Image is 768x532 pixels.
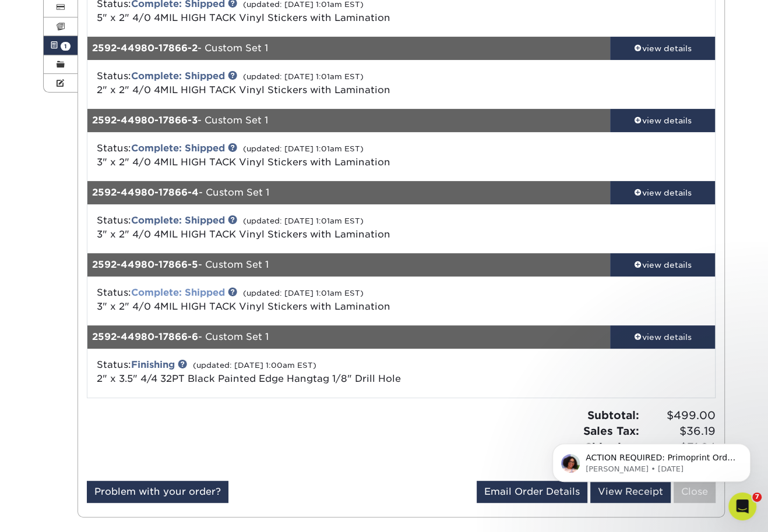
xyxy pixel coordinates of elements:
a: view details [610,181,715,204]
a: Complete: Shipped [131,70,225,81]
a: Finishing [131,359,175,370]
small: (updated: [DATE] 1:01am EST) [243,289,364,297]
span: 7 [752,492,762,502]
a: view details [610,253,715,276]
span: 3" x 2" 4/0 4MIL HIGH TACK Vinyl Stickers with Lamination [97,301,390,312]
strong: 2592-44980-17866-5 [92,259,198,270]
strong: 2592-44980-17866-2 [92,42,198,54]
small: (updated: [DATE] 1:01am EST) [243,217,364,225]
strong: Subtotal: [587,409,639,421]
small: (updated: [DATE] 1:00am EST) [193,361,316,370]
div: view details [610,331,715,343]
div: Status: [88,69,506,97]
a: Complete: Shipped [131,215,225,226]
div: Status: [88,214,506,242]
a: 1 [44,36,77,55]
span: 2" x 3.5" 4/4 32PT Black Painted Edge Hangtag 1/8" Drill Hole [97,373,401,384]
a: view details [610,325,715,349]
a: view details [610,37,715,60]
a: Email Order Details [477,481,587,503]
a: view details [610,109,715,132]
iframe: Intercom notifications message [535,419,768,501]
strong: 2592-44980-17866-4 [92,187,199,198]
a: Complete: Shipped [131,143,225,154]
small: (updated: [DATE] 1:01am EST) [243,72,364,81]
span: 3" x 2" 4/0 4MIL HIGH TACK Vinyl Stickers with Lamination [97,229,390,240]
div: Status: [88,358,506,386]
span: 5" x 2" 4/0 4MIL HIGH TACK Vinyl Stickers with Lamination [97,12,390,23]
strong: 2592-44980-17866-3 [92,115,198,126]
div: Status: [88,141,506,169]
div: - Custom Set 1 [87,109,611,132]
div: view details [610,187,715,198]
div: view details [610,42,715,54]
iframe: Intercom live chat [728,492,756,520]
div: - Custom Set 1 [87,253,611,276]
strong: 2592-44980-17866-6 [92,331,198,342]
span: 1 [61,42,71,51]
div: Status: [88,286,506,314]
span: $499.00 [643,407,716,424]
a: Problem with your order? [87,481,228,503]
small: (updated: [DATE] 1:01am EST) [243,144,364,153]
span: 3" x 2" 4/0 4MIL HIGH TACK Vinyl Stickers with Lamination [97,157,390,168]
span: 2" x 2" 4/0 4MIL HIGH TACK Vinyl Stickers with Lamination [97,84,390,95]
div: view details [610,259,715,271]
div: - Custom Set 1 [87,37,611,60]
a: Complete: Shipped [131,287,225,298]
div: view details [610,115,715,126]
div: - Custom Set 1 [87,181,611,204]
div: - Custom Set 1 [87,325,611,349]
